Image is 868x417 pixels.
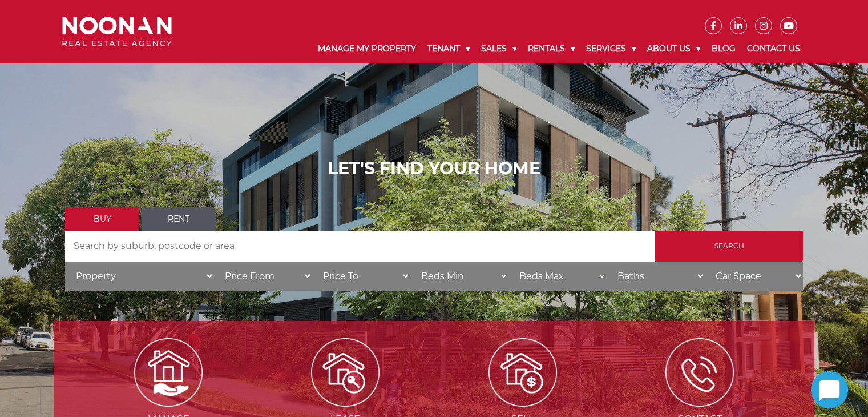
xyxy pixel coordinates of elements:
[655,231,803,262] input: Search
[65,231,655,262] input: Search by suburb, postcode or area
[741,34,806,63] a: Contact Us
[62,17,172,47] img: Noonan Real Estate Agency
[65,207,139,231] a: Buy
[142,207,216,231] a: Rent
[580,34,641,63] a: Services
[422,34,475,63] a: Tenant
[134,338,203,407] img: Manage my Property
[665,338,734,407] img: ICONS
[522,34,580,63] a: Rentals
[311,338,380,407] img: Lease my property
[488,338,557,407] img: Sell my property
[312,34,422,63] a: Manage My Property
[65,158,803,179] h1: LET'S FIND YOUR HOME
[475,34,522,63] a: Sales
[641,34,706,63] a: About Us
[706,34,741,63] a: Blog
